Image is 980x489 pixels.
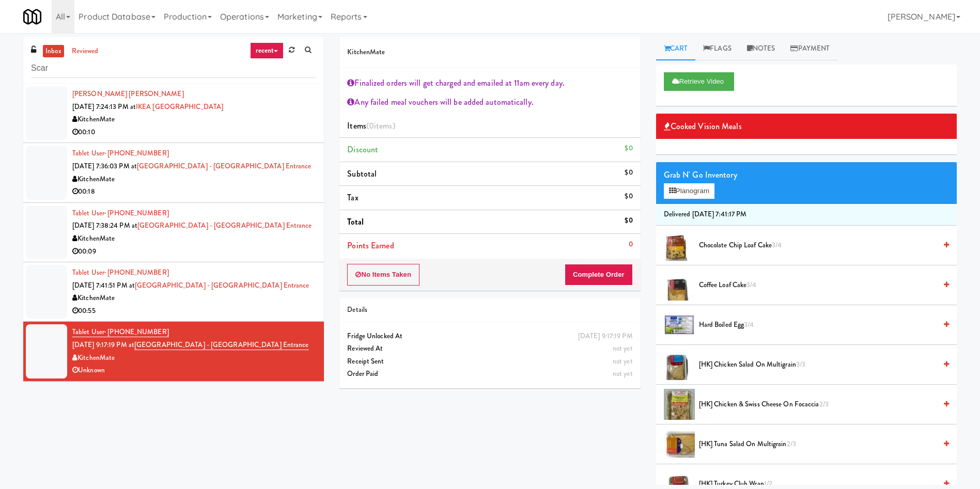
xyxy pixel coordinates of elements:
div: Any failed meal vouchers will be added automatically. [347,94,632,110]
div: Finalized orders will get charged and emailed at 11am every day. [347,75,632,91]
a: reviewed [69,45,101,58]
div: Details [347,304,632,317]
a: [GEOGRAPHIC_DATA] - [GEOGRAPHIC_DATA] Entrance [137,161,312,171]
button: Planogram [664,183,714,199]
span: Hard Boiled Egg [699,319,936,332]
div: $0 [625,190,632,203]
span: 3/4 [746,280,756,290]
span: Points Earned [347,240,394,251]
span: · [PHONE_NUMBER] [104,267,169,277]
span: 3/4 [772,240,782,250]
div: 00:55 [72,305,316,318]
span: [DATE] 7:41:51 PM at [72,280,135,290]
div: KitchenMate [72,352,316,365]
span: Discount [347,144,378,155]
span: 3/3 [796,359,805,369]
div: Unknown [72,364,316,377]
span: [HK] Chicken Salad on Multigrain [699,358,936,371]
span: [DATE] 7:38:24 PM at [72,220,137,230]
span: [HK] Tuna Salad on Multigrain [699,438,936,451]
div: 00:18 [72,185,316,198]
a: [GEOGRAPHIC_DATA] - [GEOGRAPHIC_DATA] Entrance [137,220,312,230]
li: Tablet User· [PHONE_NUMBER][DATE] 7:36:03 PM at[GEOGRAPHIC_DATA] - [GEOGRAPHIC_DATA] EntranceKitc... [23,143,324,202]
span: Coffee Loaf Cake [699,279,936,292]
h5: KitchenMate [347,49,632,56]
img: Micromart [23,8,41,26]
div: Grab N' Go Inventory [664,167,949,183]
span: 1/2 [764,479,772,488]
span: Items [347,120,395,132]
span: 2/3 [819,399,829,409]
a: Tablet User· [PHONE_NUMBER] [72,208,169,218]
li: [PERSON_NAME] [PERSON_NAME][DATE] 7:24:13 PM atIKEA [GEOGRAPHIC_DATA]KitchenMate00:10 [23,84,324,143]
div: [HK] Chicken Salad on Multigrain3/3 [695,358,949,371]
span: · [PHONE_NUMBER] [104,208,169,218]
span: [HK] Chicken & Swiss Cheese On Focaccia [699,398,936,411]
div: Reviewed At [347,342,632,355]
a: inbox [43,45,64,58]
a: recent [250,42,284,59]
span: [DATE] 7:36:03 PM at [72,161,137,171]
div: Receipt Sent [347,355,632,368]
span: Tax [347,192,358,203]
a: [PERSON_NAME] [PERSON_NAME] [72,89,184,99]
button: Complete Order [565,264,633,286]
div: [HK] Chicken & Swiss Cheese On Focaccia2/3 [695,398,949,411]
a: Flags [695,37,739,60]
div: [HK] Tuna Salad on Multigrain2/3 [695,438,949,451]
span: not yet [613,356,633,366]
a: Tablet User· [PHONE_NUMBER] [72,148,169,158]
span: Cooked Vision Meals [664,119,742,134]
span: not yet [613,369,633,378]
button: No Items Taken [347,264,419,286]
div: $0 [625,214,632,227]
a: Notes [739,37,783,60]
div: 00:09 [72,245,316,258]
a: [GEOGRAPHIC_DATA] - [GEOGRAPHIC_DATA] Entrance [134,340,309,350]
a: IKEA [GEOGRAPHIC_DATA] [136,102,223,112]
span: Subtotal [347,168,377,180]
span: (0 ) [366,120,395,132]
ng-pluralize: items [374,120,393,132]
div: Chocolate Chip Loaf Cake3/4 [695,239,949,252]
button: Retrieve Video [664,72,734,91]
div: [DATE] 9:17:19 PM [578,330,633,343]
li: Delivered [DATE] 7:41:17 PM [656,204,957,226]
span: not yet [613,343,633,353]
div: Order Paid [347,368,632,381]
div: Coffee Loaf Cake3/4 [695,279,949,292]
span: Chocolate Chip Loaf Cake [699,239,936,252]
li: Tablet User· [PHONE_NUMBER][DATE] 7:38:24 PM at[GEOGRAPHIC_DATA] - [GEOGRAPHIC_DATA] EntranceKitc... [23,203,324,262]
span: · [PHONE_NUMBER] [104,327,169,337]
a: Tablet User· [PHONE_NUMBER] [72,327,169,337]
a: Payment [783,37,837,60]
div: KitchenMate [72,292,316,305]
span: · [PHONE_NUMBER] [104,148,169,158]
div: 00:10 [72,126,316,139]
input: Search vision orders [31,59,316,78]
div: Fridge Unlocked At [347,330,632,343]
div: Hard Boiled Egg3/4 [695,319,949,332]
span: 2/3 [787,439,796,449]
div: 0 [629,238,633,251]
div: KitchenMate [72,113,316,126]
span: 3/4 [744,320,754,329]
span: [DATE] 7:24:13 PM at [72,102,136,112]
div: KitchenMate [72,232,316,245]
li: Tablet User· [PHONE_NUMBER][DATE] 7:41:51 PM at[GEOGRAPHIC_DATA] - [GEOGRAPHIC_DATA] EntranceKitc... [23,262,324,322]
div: KitchenMate [72,173,316,186]
div: $0 [625,142,632,155]
div: $0 [625,166,632,179]
li: Tablet User· [PHONE_NUMBER][DATE] 9:17:19 PM at[GEOGRAPHIC_DATA] - [GEOGRAPHIC_DATA] EntranceKitc... [23,322,324,381]
a: Cart [656,37,696,60]
a: [GEOGRAPHIC_DATA] - [GEOGRAPHIC_DATA] Entrance [135,280,309,290]
span: [DATE] 9:17:19 PM at [72,340,134,350]
a: Tablet User· [PHONE_NUMBER] [72,267,169,277]
span: Total [347,216,364,228]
